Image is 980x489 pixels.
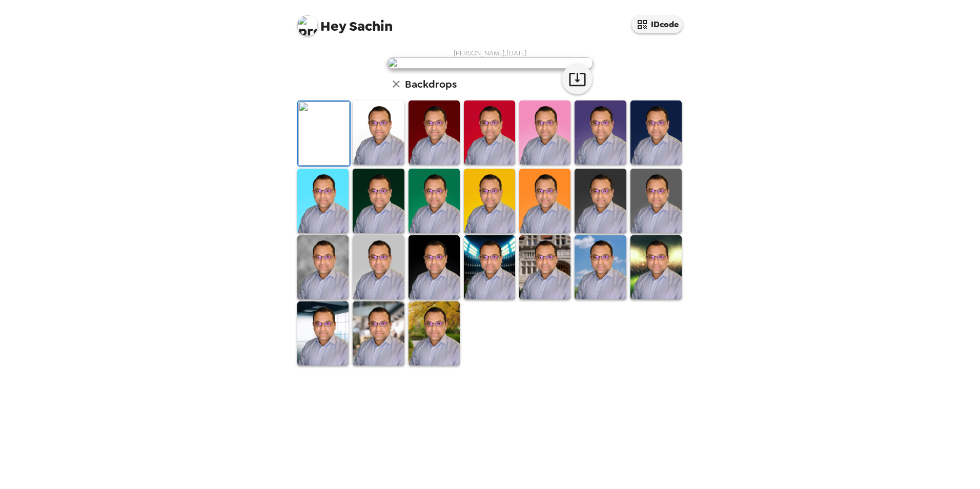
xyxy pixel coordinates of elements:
img: user [387,57,593,69]
img: Original [298,101,350,166]
h6: Backdrops [405,76,457,92]
span: Sachin [297,10,393,33]
span: [PERSON_NAME] , [DATE] [454,49,527,57]
button: IDcode [631,15,683,33]
img: profile pic [297,15,318,36]
span: Hey [320,17,346,35]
